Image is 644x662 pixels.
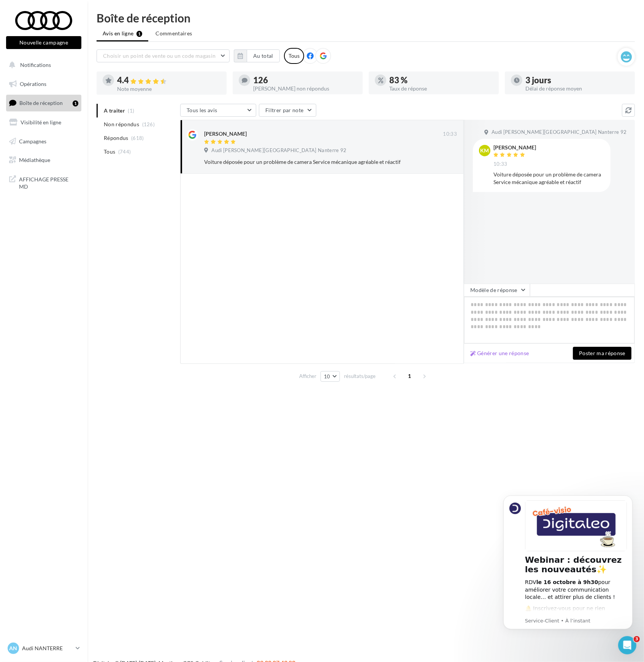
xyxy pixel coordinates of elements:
[247,49,280,62] button: Au total
[103,52,216,59] span: Choisir un point de vente ou un code magasin
[253,76,357,84] div: 126
[155,30,192,37] span: Commentaires
[525,76,629,84] div: 3 jours
[467,349,532,358] button: Générer une réponse
[404,370,416,382] span: 1
[204,158,408,166] div: Voiture déposée pour un problème de camera Service mécanique agréable et réactif
[464,284,530,297] button: Modèle de réponse
[253,86,357,91] div: [PERSON_NAME] non répondus
[493,145,536,150] div: [PERSON_NAME]
[20,62,51,68] span: Notifications
[104,134,128,142] span: Répondus
[5,95,83,111] a: Boîte de réception1
[284,48,304,64] div: Tous
[5,152,83,168] a: Médiathèque
[19,138,46,144] span: Campagnes
[97,49,230,62] button: Choisir un point de vente ou un code magasin
[259,104,316,117] button: Filtrer par note
[20,81,46,87] span: Opérations
[324,373,330,379] span: 10
[493,171,604,186] div: Voiture déposée pour un problème de camera Service mécanique agréable et réactif
[234,49,280,62] button: Au total
[6,641,81,656] a: AN Audi NANTERRE
[104,121,139,128] span: Non répondus
[5,114,83,130] a: Visibilité en ligne
[492,129,627,136] span: Audi [PERSON_NAME][GEOGRAPHIC_DATA] Nanterre 92
[618,636,636,654] iframe: Intercom live chat
[299,373,316,380] span: Afficher
[344,373,376,380] span: résultats/page
[573,347,631,360] button: Poster ma réponse
[492,486,644,658] iframe: Intercom notifications message
[5,133,83,149] a: Campagnes
[389,86,493,91] div: Taux de réponse
[389,76,493,84] div: 83 %
[211,147,346,154] span: Audi [PERSON_NAME][GEOGRAPHIC_DATA] Nanterre 92
[117,76,220,85] div: 4.4
[97,12,635,24] div: Boîte de réception
[204,130,247,138] div: [PERSON_NAME]
[5,171,83,194] a: AFFICHAGE PRESSE MD
[5,57,80,73] button: Notifications
[117,86,220,92] div: Note moyenne
[493,161,508,168] span: 10:33
[634,636,640,642] span: 3
[104,148,115,156] span: Tous
[19,100,63,106] span: Boîte de réception
[19,174,78,191] span: AFFICHAGE PRESSE MD
[118,149,131,155] span: (744)
[19,157,50,163] span: Médiathèque
[22,645,73,652] p: Audi NANTERRE
[73,100,78,106] div: 1
[142,121,155,127] span: (126)
[320,371,340,382] button: 10
[525,86,629,91] div: Délai de réponse moyen
[6,36,81,49] button: Nouvelle campagne
[10,645,17,652] span: AN
[180,104,256,117] button: Tous les avis
[21,119,61,125] span: Visibilité en ligne
[5,76,83,92] a: Opérations
[443,131,457,138] span: 10:33
[131,135,144,141] span: (618)
[187,107,217,113] span: Tous les avis
[481,147,489,154] span: km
